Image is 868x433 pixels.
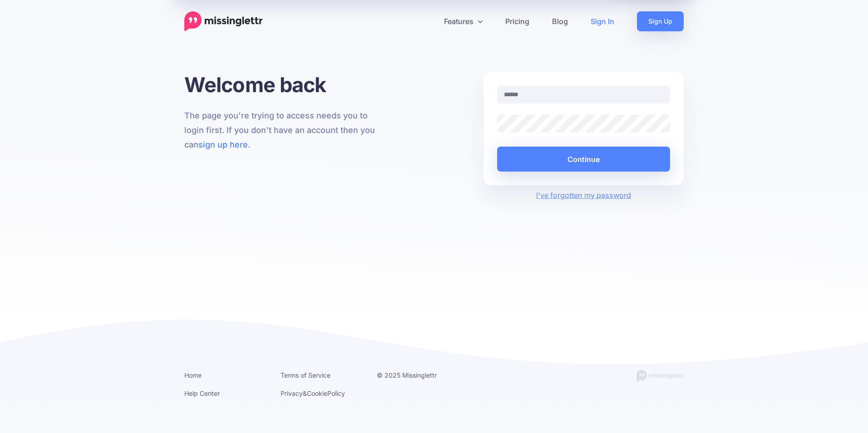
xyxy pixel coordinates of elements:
h1: Welcome back [184,72,385,97]
a: Home [184,371,202,379]
a: Cookie [307,389,327,397]
a: sign up here [198,140,248,149]
a: Privacy [281,389,303,397]
li: © 2025 Missinglettr [377,369,459,381]
a: Terms of Service [281,371,330,379]
a: Pricing [494,11,541,31]
a: Blog [541,11,579,31]
li: & Policy [281,388,363,399]
a: Help Center [184,389,220,397]
a: I've forgotten my password [536,191,631,200]
a: Sign In [579,11,626,31]
button: Continue [497,147,670,172]
a: Sign Up [637,11,684,31]
p: The page you're trying to access needs you to login first. If you don't have an account then you ... [184,108,385,152]
a: Features [433,11,494,31]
